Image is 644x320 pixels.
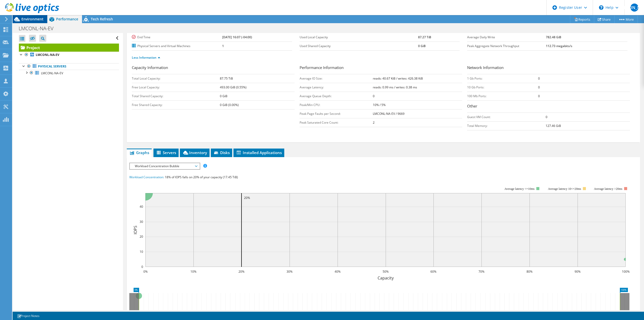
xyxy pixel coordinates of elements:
[630,4,638,12] span: [PERSON_NAME]
[300,109,373,118] td: Peak Page Faults per Second:
[467,35,546,40] label: Average Daily Write
[140,234,143,239] text: 20
[622,269,630,274] text: 100%
[19,44,119,52] a: Project
[300,92,373,100] td: Average Queue Depth:
[56,17,78,21] span: Performance
[467,65,630,72] h3: Network Information
[222,35,252,39] b: [DATE] 16:07 (-04:00)
[140,204,143,209] text: 40
[300,83,373,92] td: Average Latency:
[430,269,436,274] text: 60%
[19,70,119,76] a: LMCONL-NA-EV
[129,150,149,155] span: Graphs
[132,74,220,83] td: Total Local Capacity:
[546,124,561,128] b: 127.46 GiB
[599,5,603,10] svg: \n
[373,103,386,107] b: 10% / 5%
[236,150,282,155] span: Installed Applications
[373,112,405,116] b: LMCONL-NA-EV / 9669
[143,269,148,274] text: 0%
[478,269,485,274] text: 70%
[132,100,220,109] td: Free Shared Capacity:
[378,275,394,281] text: Capacity
[244,196,250,200] text: 20%
[538,85,540,89] b: 0
[467,83,538,92] td: 10 Gb Ports:
[418,35,431,39] b: 87.27 TiB
[538,94,540,98] b: 0
[16,26,61,31] h1: LMCONL-NA-EV
[132,163,197,169] span: Workload Concentration Bubble
[36,53,59,57] b: LMCONL-NA-EV
[41,71,63,75] span: LMCONL-NA-EV
[300,35,418,40] label: Used Local Capacity
[614,15,638,23] a: More
[91,17,113,21] span: Tech Refresh
[213,150,230,155] span: Disks
[129,175,164,179] span: Workload Concentration:
[546,115,547,119] b: 0
[220,94,227,98] b: 0 GiB
[300,74,373,83] td: Average IO Size:
[300,44,418,49] label: Used Shared Capacity
[133,226,138,234] text: IOPS
[165,175,238,179] span: 18% of IOPS falls on 20% of your capacity (17.45 TiB)
[467,121,546,130] td: Total Memory:
[538,76,540,81] b: 0
[156,150,176,155] span: Servers
[132,92,220,100] td: Total Shared Capacity:
[467,92,538,100] td: 100 Mb Ports:
[190,269,196,274] text: 10%
[220,85,247,89] b: 493.00 GiB (0.55%)
[373,76,423,81] b: reads: 40.67 KiB / writes: 426.38 KiB
[373,120,375,125] b: 2
[575,269,581,274] text: 90%
[570,15,594,23] a: Reports
[418,44,426,48] b: 0 GiB
[220,76,233,81] b: 87.75 TiB
[527,269,533,274] text: 80%
[300,100,373,109] td: Peak/Min CPU:
[141,265,143,269] text: 0
[594,187,622,191] text: Average latency >20ms
[287,269,293,274] text: 30%
[546,44,572,48] b: 112.73 megabits/s
[140,220,143,224] text: 30
[132,44,222,49] label: Physical Servers and Virtual Machines
[132,65,295,72] h3: Capacity Information
[467,103,630,110] h3: Other
[335,269,341,274] text: 40%
[300,65,462,72] h3: Performance Information
[467,113,546,121] td: Guest VM Count:
[383,269,389,274] text: 50%
[19,63,119,70] a: Physical Servers
[19,52,119,58] a: LMCONL-NA-EV
[546,35,561,39] b: 782.48 GiB
[504,187,535,191] tspan: Average latency <=10ms
[467,44,546,49] label: Peak Aggregate Network Throughput
[467,74,538,83] td: 1 Gb Ports:
[594,15,615,23] a: Share
[21,17,44,21] span: Environment
[220,103,239,107] b: 0 GiB (0.00%)
[132,83,220,92] td: Free Local Capacity:
[132,55,160,60] a: Less Information
[222,44,224,48] b: 1
[140,250,143,254] text: 10
[182,150,207,155] span: Inventory
[373,94,375,98] b: 0
[548,187,581,191] tspan: Average latency 10<=20ms
[132,35,222,40] label: End Time
[14,313,43,319] a: Project Notes
[238,269,245,274] text: 20%
[373,85,417,89] b: reads: 0.99 ms / writes: 0.38 ms
[300,118,373,127] td: Peak Saturated Core Count:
